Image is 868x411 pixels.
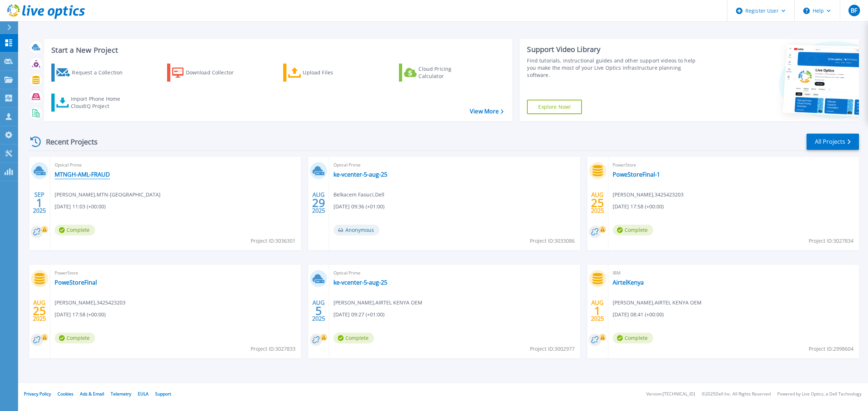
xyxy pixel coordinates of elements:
span: Project ID: 3027833 [251,345,295,353]
span: Complete [613,225,653,235]
a: ke-vcenter-5-aug-25 [333,279,387,286]
span: IBM [613,269,855,277]
a: Upload Files [283,64,364,82]
a: View More [470,108,503,115]
span: [PERSON_NAME] , AIRTEL KENYA OEM [613,299,702,307]
span: PowerStore [613,161,855,169]
span: Complete [613,333,653,343]
span: [PERSON_NAME] , AIRTEL KENYA OEM [333,299,422,307]
span: Project ID: 3036301 [251,237,295,245]
a: EULA [138,391,149,397]
span: BF [851,8,857,13]
a: MTNGH-AML-FRAUD [55,171,110,178]
span: Project ID: 3027834 [809,237,854,245]
span: PowerStore [55,269,297,277]
a: Privacy Policy [24,391,51,397]
div: Find tutorials, instructional guides and other support videos to help you make the most of your L... [527,57,702,79]
div: Request a Collection [72,65,130,80]
a: Telemetry [111,391,131,397]
span: Optical Prime [333,161,575,169]
h3: Start a New Project [51,46,503,54]
span: 25 [33,308,46,314]
span: Project ID: 3033086 [530,237,575,245]
a: ke-vcenter-5-aug-25 [333,171,387,178]
a: Download Collector [167,64,248,82]
div: AUG 2025 [591,190,604,216]
a: Explore Now! [527,100,582,114]
span: [DATE] 17:58 (+00:00) [613,203,664,211]
span: [DATE] 09:27 (+01:00) [333,311,384,319]
span: Complete [55,333,95,343]
span: [DATE] 17:58 (+00:00) [55,311,106,319]
a: Cloud Pricing Calculator [399,64,480,82]
a: Support [155,391,171,397]
a: Ads & Email [80,391,104,397]
span: [PERSON_NAME] , 3425423203 [613,191,684,199]
div: AUG 2025 [33,298,46,324]
div: SEP 2025 [33,190,46,216]
a: All Projects [807,134,859,150]
span: 5 [315,308,322,314]
span: Complete [333,333,374,343]
span: Belkacem Faouci , Dell [333,191,384,199]
a: Cookies [58,391,73,397]
span: [DATE] 11:03 (+00:00) [55,203,106,211]
a: AirtelKenya [613,279,644,286]
div: Download Collector [186,65,244,80]
div: Recent Projects [28,133,107,151]
span: 1 [594,308,601,314]
span: Optical Prime [55,161,297,169]
a: PoweStoreFinal [55,279,97,286]
div: Upload Files [303,65,361,80]
span: Complete [55,225,95,235]
div: Cloud Pricing Calculator [418,65,476,80]
span: Optical Prime [333,269,575,277]
li: © 2025 Dell Inc. All Rights Reserved [702,392,771,397]
span: Project ID: 3002977 [530,345,575,353]
span: [DATE] 08:41 (+00:00) [613,311,664,319]
span: 29 [312,200,325,206]
span: 1 [36,200,43,206]
li: Version: [TECHNICAL_ID] [646,392,695,397]
div: Support Video Library [527,45,702,54]
div: AUG 2025 [312,190,325,216]
span: Anonymous [333,225,379,235]
div: AUG 2025 [591,298,604,324]
li: Powered by Live Optics, a Dell Technology [777,392,861,397]
span: 25 [591,200,604,206]
div: AUG 2025 [312,298,325,324]
span: [PERSON_NAME] , 3425423203 [55,299,125,307]
a: PoweStoreFinal-1 [613,171,660,178]
span: [DATE] 09:36 (+01:00) [333,203,384,211]
div: Import Phone Home CloudIQ Project [71,95,127,110]
span: [PERSON_NAME] , MTN-[GEOGRAPHIC_DATA] [55,191,161,199]
a: Request a Collection [51,64,132,82]
span: Project ID: 2998604 [809,345,854,353]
